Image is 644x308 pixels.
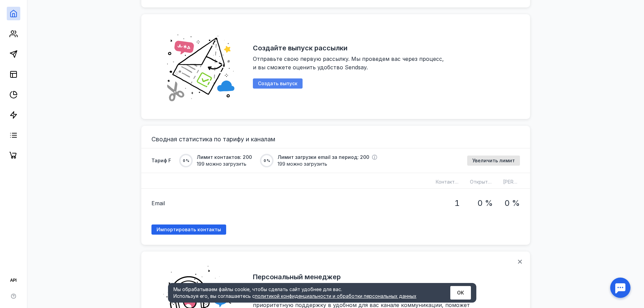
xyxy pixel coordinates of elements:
span: Создать выпуск [258,81,297,87]
span: [PERSON_NAME] [503,179,541,185]
h1: 0 % [504,199,520,208]
h1: 0 % [477,199,493,208]
button: Увеличить лимит [467,156,520,166]
div: Мы обрабатываем файлы cookie, чтобы сделать сайт удобнее для вас. Используя его, вы соглашаетесь c [173,286,434,300]
span: Увеличить лимит [472,158,515,164]
h2: Персональный менеджер [253,273,341,281]
img: abd19fe006828e56528c6cd305e49c57.png [158,24,243,109]
button: ОК [450,286,471,300]
h3: Сводная статистика по тарифу и каналам [151,136,520,143]
a: политикой конфиденциальности и обработки персональных данных [255,293,416,299]
span: Контактов [436,179,460,185]
span: Открытий [470,179,493,185]
h2: Создайте выпуск рассылки [253,44,348,52]
span: 199 можно загрузить [197,161,252,167]
span: Импортировать контакты [157,227,221,233]
span: 199 можно загрузить [278,161,377,167]
span: Лимит загрузки email за период: 200 [278,154,369,161]
span: Отправьте свою первую рассылку. Мы проведем вас через процесс, и вы сможете оценить удобство Send... [253,55,446,71]
h1: 1 [454,199,460,208]
span: Лимит контактов: 200 [197,154,252,161]
span: Тариф F [151,157,171,164]
span: Email [151,199,165,207]
button: Создать выпуск [253,78,303,89]
a: Импортировать контакты [151,224,226,235]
